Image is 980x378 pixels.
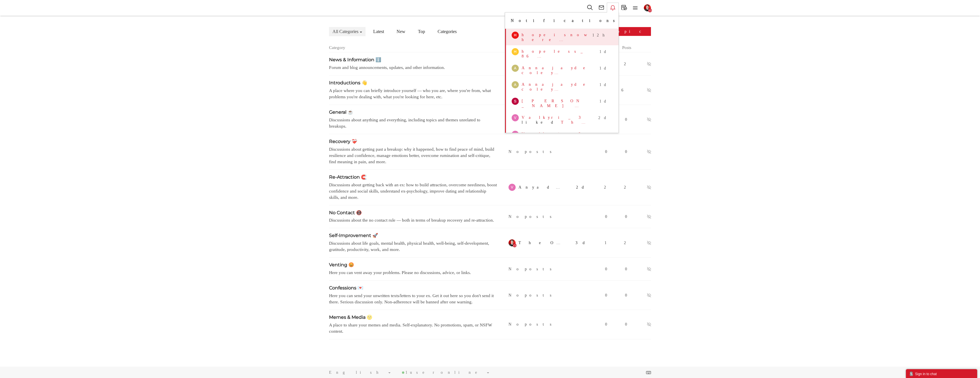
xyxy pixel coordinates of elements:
[624,185,630,189] span: 2
[509,213,597,220] i: No posts
[509,265,597,273] i: No posts
[605,149,609,154] span: 0
[509,292,597,299] i: No posts
[329,139,357,144] a: Recovery ❤️‍🩹
[329,262,354,267] a: Venting 😡
[505,95,618,111] a: [PERSON_NAME] 1d
[329,175,367,180] a: Re-Attraction 🧲
[599,66,613,70] time: Sep 03, 2025 12:13 AM
[570,184,597,191] time: 2d
[512,81,519,88] img: oaOZSO+RKxLytH1NVaX6Kzu3wRY6kIuU2CAJaOzulwAlrqQyxQYYMnorC4XgKUu5DIFBlgyOqvLBWCpC7lMgQGWjM7qcgFY6k...
[598,132,613,136] time: Sep 02, 2025 12:12 PM
[509,148,597,155] i: No posts
[512,114,519,121] img: Av9OBSVqLKLsgAAAABJRU5ErkJggg==
[522,99,584,108] span: [PERSON_NAME]
[505,29,618,45] a: hopeisnowhere 12h
[522,66,593,75] span: Annajaydecoley
[512,131,519,138] img: Av9OBSVqLKLsgAAAABJRU5ErkJggg==
[621,88,632,92] span: 6
[329,80,367,85] span: Introductions 👋
[624,62,630,66] span: 2
[599,49,613,54] time: Sep 03, 2025 6:10 AM
[368,27,389,36] a: Latest
[592,33,613,37] time: Sep 03, 2025 8:12 PM
[625,267,629,271] span: 0
[329,110,353,115] a: General ☕️
[329,314,372,320] span: Memes & Media 🌝
[518,184,564,191] a: Any advice?
[402,370,489,375] a: 1
[329,109,353,115] span: General ☕️
[329,210,362,215] a: No Contact 📵
[509,321,597,328] i: No posts
[511,18,619,23] span: Notifications
[329,57,381,62] a: News & Information ℹ️
[329,285,363,291] a: Confessions 💌
[522,115,586,120] span: Valkyri_3
[625,322,629,326] span: 0
[329,285,363,291] span: Confessions 💌
[617,45,637,51] li: Posts
[392,27,410,36] a: New
[410,370,485,375] span: user online
[329,27,366,36] button: All Categories
[329,139,357,144] span: Recovery ❤️‍🩹
[625,149,629,154] span: 0
[599,99,613,103] time: Sep 02, 2025 11:40 PM
[522,32,591,42] span: hopeisnowhere
[605,240,609,245] span: 1
[605,214,609,219] span: 0
[598,115,613,120] time: Sep 02, 2025 12:12 PM
[522,132,586,136] span: Valkyri_3
[909,371,974,377] div: Sign in to chat
[505,62,618,78] a: Annajaydecoley 1d
[413,27,430,36] a: Top
[505,128,618,144] a: Valkyri_3 created topic 2d
[332,29,358,34] span: All Categories
[505,78,618,95] a: Annajaydecoley 1d
[505,45,618,62] a: hopeless_86 1d
[512,65,519,72] img: oaOZSO+RKxLytH1NVaX6Kzu3wRY6kIuU2CAJaOzulwAlrqQyxQYYMnorC4XgKUu5DIFBlgyOqvLBWCpC7lMgQGWjM7qcgFY6k...
[512,98,519,105] img: fXUCqy+hmMAYO7TSyH5e7O9Xm6uzwZvixPaXnjuT8aZCrs+dExagtXn6FC7zRjOhcF4+PGlsxQjFWre2w3VWz82Lr286cD76l...
[605,267,609,271] span: 0
[512,32,519,39] img: KUQK5+BZQLEssSavxRi5TOwTIBYlljzl0KsfAaWCRDLEmv+UoiVz8AyAWJZYs1fCrHyGVgm+Aud1jbp39RS9QAAAABJRU5Erk...
[329,45,497,51] li: Category
[644,4,651,11] img: Profile%20Photo%20SocialBlogYT.png
[625,214,629,219] span: 0
[512,48,519,55] img: b33+943z7p61PD9anJ2vrhISbsoG831hTYsgLjVh5TC02QiwLDHkhECuPqcVGiGWBIS8EYuUxtdgIsSww5IVArDymFhshlgWG...
[624,240,630,245] span: 2
[505,111,618,128] a: Valkyri_3 liked The past week, I've been going back through my book From... 2d
[522,82,593,92] span: Annajaydecoley
[329,315,372,320] a: Memes & Media 🌝
[625,117,629,122] span: 0
[329,370,387,375] span: English
[509,239,516,246] img: Profile%20Photo%20SocialBlogYT.png
[605,293,609,297] span: 0
[570,239,597,246] time: 3d
[433,27,462,36] a: Categories
[509,184,516,191] img: Av9OBSVqLKLsgAAAABJRU5ErkJggg==
[625,293,629,297] span: 0
[329,233,378,238] a: Self-Improvement 🚀
[522,49,591,59] span: hopeless_86
[522,120,560,124] span: liked
[518,239,564,246] a: The Official Self-Improvement Goals Thread
[605,322,609,326] span: 0
[599,82,613,87] time: Sep 03, 2025 12:12 AM
[329,80,367,85] a: Introductions 👋
[329,174,367,180] span: Re-Attraction 🧲
[604,185,610,189] span: 2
